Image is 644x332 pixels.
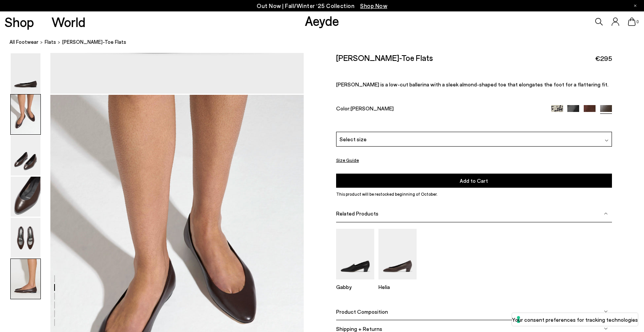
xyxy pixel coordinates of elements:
a: World [52,15,85,29]
button: Your consent preferences for tracking technologies [512,313,638,326]
span: [PERSON_NAME]-Toe Flats [62,38,126,46]
img: svg%3E [605,139,609,142]
p: Out Now | Fall/Winter ‘25 Collection [257,1,387,11]
a: Aeyde [305,13,339,29]
a: Shop [5,15,34,29]
span: €295 [595,54,612,63]
label: Your consent preferences for tracking technologies [512,316,638,324]
h2: [PERSON_NAME]-Toe Flats [336,53,433,62]
img: svg%3E [604,310,608,313]
img: Ellie Almond-Toe Flats - Image 6 [11,259,40,299]
img: Helia Low-Cut Pumps [378,229,417,279]
p: Gabby [336,284,374,290]
img: Gabby Almond-Toe Loafers [336,229,374,279]
button: Add to Cart [336,174,612,188]
img: Ellie Almond-Toe Flats - Image 4 [11,177,40,217]
button: Size Guide [336,155,359,165]
img: Ellie Almond-Toe Flats - Image 5 [11,218,40,258]
span: Add to Cart [460,177,488,184]
span: 0 [636,20,639,24]
span: Navigate to /collections/new-in [360,2,387,9]
a: flats [45,38,56,46]
div: Color: [336,105,543,114]
nav: breadcrumb [10,32,644,53]
span: Related Products [336,210,378,217]
p: This product will be restocked beginning of October. [336,191,612,198]
img: Ellie Almond-Toe Flats - Image 2 [11,94,40,134]
a: Gabby Almond-Toe Loafers Gabby [336,274,374,290]
span: Product Composition [336,308,388,315]
p: [PERSON_NAME] is a low-cut ballerina with a sleek almond-shaped toe that elongates the foot for a... [336,81,612,88]
p: Helia [378,284,417,290]
a: All Footwear [10,38,39,46]
span: [PERSON_NAME] [351,105,394,112]
a: Helia Low-Cut Pumps Helia [378,274,417,290]
img: Ellie Almond-Toe Flats - Image 1 [11,53,40,93]
img: svg%3E [604,327,608,330]
span: flats [45,39,56,45]
span: Select size [340,135,367,143]
a: 0 [628,18,636,26]
span: Shipping + Returns [336,326,382,332]
img: svg%3E [604,212,608,215]
img: Ellie Almond-Toe Flats - Image 3 [11,136,40,176]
